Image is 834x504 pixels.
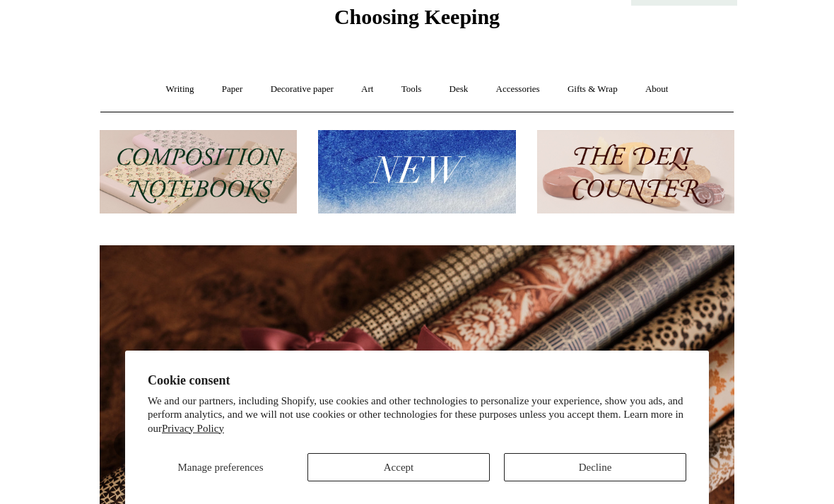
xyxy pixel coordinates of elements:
[177,462,263,473] span: Manage preferences
[100,130,297,214] img: 202302 Composition ledgers.jpg__PID:69722ee6-fa44-49dd-a067-31375e5d54ec
[318,130,515,214] img: New.jpg__PID:f73bdf93-380a-4a35-bcfe-7823039498e1
[389,71,435,108] a: Tools
[148,373,686,388] h2: Cookie consent
[437,71,481,108] a: Desk
[148,453,293,481] button: Manage preferences
[483,71,553,108] a: Accessories
[153,71,207,108] a: Writing
[334,16,500,26] a: Choosing Keeping
[307,453,490,481] button: Accept
[537,130,734,214] img: The Deli Counter
[148,394,686,436] p: We and our partners, including Shopify, use cookies and other technologies to personalize your ex...
[504,453,686,481] button: Decline
[334,5,500,28] span: Choosing Keeping
[209,71,256,108] a: Paper
[162,423,224,434] a: Privacy Policy
[633,71,681,108] a: About
[258,71,346,108] a: Decorative paper
[555,71,630,108] a: Gifts & Wrap
[114,430,142,459] button: Previous
[348,71,386,108] a: Art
